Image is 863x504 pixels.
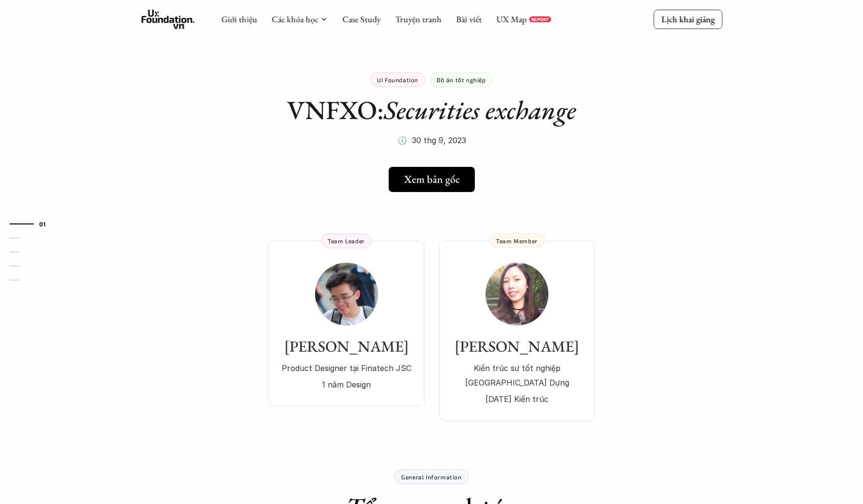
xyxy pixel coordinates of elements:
[278,377,415,392] p: 1 năm Design
[449,361,585,390] p: Kiến trúc sư tốt nghiệp [GEOGRAPHIC_DATA] Dựng
[404,173,460,186] h5: Xem bản gốc
[342,14,380,25] a: Case Study
[529,16,551,22] a: REPORT
[278,361,415,375] p: Product Designer tại Finatech JSC
[653,10,722,29] a: Lịch khai giảng
[401,474,461,480] p: General Information
[439,240,595,421] a: [PERSON_NAME]Kiến trúc sư tốt nghiệp [GEOGRAPHIC_DATA] Dựng[DATE] Kiến trúcTeam Member
[397,133,466,148] p: 🕔 30 thg 9, 2023
[278,337,415,356] h3: [PERSON_NAME]
[531,16,549,22] p: REPORT
[389,167,475,192] a: Xem bản gốc
[10,218,56,230] a: 01
[328,237,365,244] p: Team Leader
[456,14,482,25] a: Bài viết
[272,14,318,25] a: Các khóa học
[449,337,585,356] h3: [PERSON_NAME]
[377,76,418,83] p: UI Foundation
[268,240,424,406] a: [PERSON_NAME]Product Designer tại Finatech JSC1 năm DesignTeam Leader
[661,14,714,25] p: Lịch khai giảng
[221,14,257,25] a: Giới thiệu
[437,76,486,83] p: Đồ án tốt nghiệp
[449,392,585,406] p: [DATE] Kiến trúc
[39,221,46,227] strong: 01
[384,93,576,127] em: Securities exchange
[496,237,538,244] p: Team Member
[287,94,576,126] h1: VNFXO:
[395,14,441,25] a: Truyện tranh
[496,14,527,25] a: UX Map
